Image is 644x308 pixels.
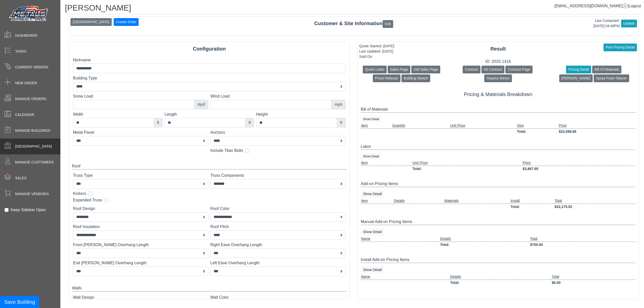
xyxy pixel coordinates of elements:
[210,93,346,99] label: Wind Load
[11,207,46,213] label: Keep Sidebar Open
[412,166,522,172] td: Total:
[165,111,254,117] label: Length
[551,274,635,280] td: Total
[554,198,635,204] td: Total
[73,242,208,248] label: Front [PERSON_NAME] Overhang Length
[554,3,641,9] div: |
[444,198,510,204] td: Materials
[15,49,26,54] span: Tasks
[15,175,26,181] span: Sales
[361,153,381,160] button: Show Detail
[593,18,620,29] div: Last Contacted: [DATE] 04:48PM
[392,123,450,129] td: Quantity
[505,66,533,73] button: Contract Page
[15,33,37,38] span: Dashboard
[69,20,638,28] div: Customer & Site Information
[450,274,552,280] td: Details
[522,160,635,166] td: Price
[566,66,591,73] button: Pricing Detail
[530,236,635,242] td: Total
[73,191,86,197] label: Kickers
[210,206,346,212] label: Roof Color
[15,191,49,197] span: Manage Vendors
[361,190,384,198] button: Show Detail
[361,160,412,166] td: Item
[69,45,350,53] div: Configuration
[73,129,208,136] label: Metal Panel
[510,198,554,204] td: Install
[5,166,18,182] span: •
[210,172,346,179] label: Truss Components
[517,123,558,129] td: Size
[510,204,554,210] td: Total:
[450,123,517,129] td: Unit Price
[73,294,208,300] label: Wall Design
[554,4,628,8] a: [EMAIL_ADDRESS][DOMAIN_NAME]
[361,198,394,204] td: Item
[73,172,208,179] label: Truss Type
[412,160,522,166] td: Unit Price
[554,204,635,210] td: $22,175.52
[15,160,54,165] span: Manage Customers
[361,228,384,236] button: Show Detail
[154,118,163,127] div: ft
[73,57,346,63] label: Nickname
[361,106,635,113] div: Bill of Materials
[481,66,504,73] button: Kit Contract
[73,206,208,212] label: Roof Design
[522,166,635,172] td: $3,867.95
[358,45,638,53] div: Result
[331,100,346,109] div: mph
[210,129,346,136] label: Anchors
[65,3,642,14] h1: [PERSON_NAME]
[463,66,480,73] button: Contract
[530,242,635,248] td: $750.00
[210,148,243,154] label: Include Titan Bolts
[114,18,139,26] button: Create Order
[361,91,635,97] h5: Pricing & Materials Breakdown
[361,116,381,123] button: Show Detail
[72,285,347,291] div: Walls
[603,43,637,51] button: Print Pricing Detail
[629,4,641,8] span: Logout
[245,118,254,127] div: ft
[15,80,37,86] span: New Order
[558,128,635,135] td: $22,099.68
[15,112,34,117] span: Calendar
[558,123,635,129] td: Price
[359,54,394,59] div: Sold On:
[15,65,48,70] span: Current Orders
[373,74,400,82] button: Photo Release
[73,224,208,230] label: Roof Insulation
[210,260,346,266] label: Left Eave Overhang Length
[256,111,346,117] label: Height
[194,100,208,109] div: #psf
[484,74,512,82] button: Reprice Memo
[594,74,629,82] button: Spray Foam Waiver
[361,236,440,242] td: Name
[592,66,621,73] button: Bill Of Materials
[73,197,102,203] label: Expanded Truss
[70,18,112,26] button: [GEOGRAPHIC_DATA]
[361,257,635,263] div: Install Add-on Pricing Items
[73,93,208,99] label: Snow Load
[450,280,552,286] td: Total:
[337,118,346,127] div: ft
[394,198,444,204] td: Details
[440,236,530,242] td: Details
[361,219,635,225] div: Manual Add-on Pricing Items
[388,66,410,73] button: Sales Page
[551,280,635,286] td: $0.00
[517,128,558,135] td: Total:
[361,266,384,274] button: Show Detail
[359,49,394,54] div: Last Updated: [DATE]
[73,111,163,117] label: Width
[72,163,347,169] div: Roof
[383,20,393,28] button: Edit
[73,260,208,266] label: End [PERSON_NAME] Overhang Length
[358,59,638,65] div: ID: 2025-1416
[621,20,637,27] button: Update
[15,96,46,102] span: Manage Orders
[210,242,346,248] label: Right Eave Overhang Length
